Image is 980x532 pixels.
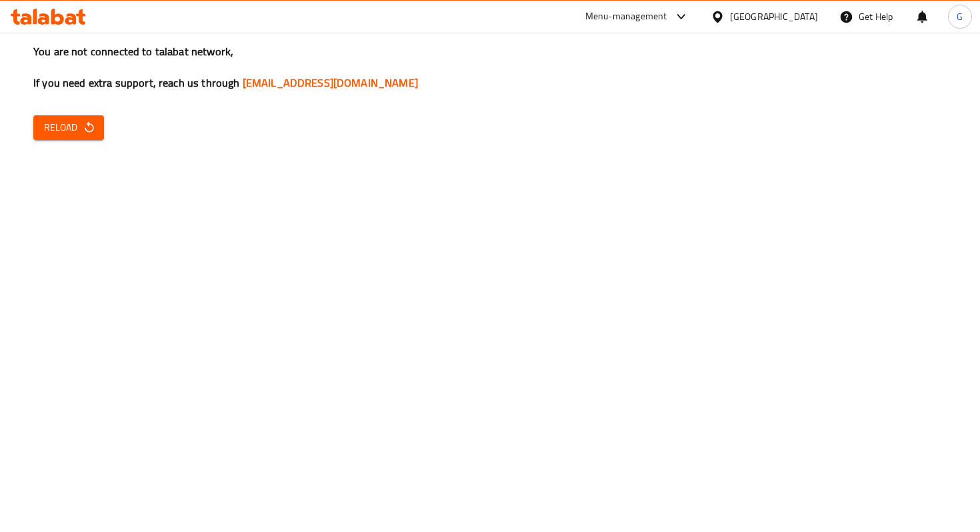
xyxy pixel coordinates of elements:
button: Reload [33,115,104,140]
div: Menu-management [585,9,667,25]
div: [GEOGRAPHIC_DATA] [730,9,818,24]
a: [EMAIL_ADDRESS][DOMAIN_NAME] [243,73,418,93]
h3: You are not connected to talabat network, If you need extra support, reach us through [33,44,947,91]
span: Reload [44,119,93,136]
span: G [957,9,963,24]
